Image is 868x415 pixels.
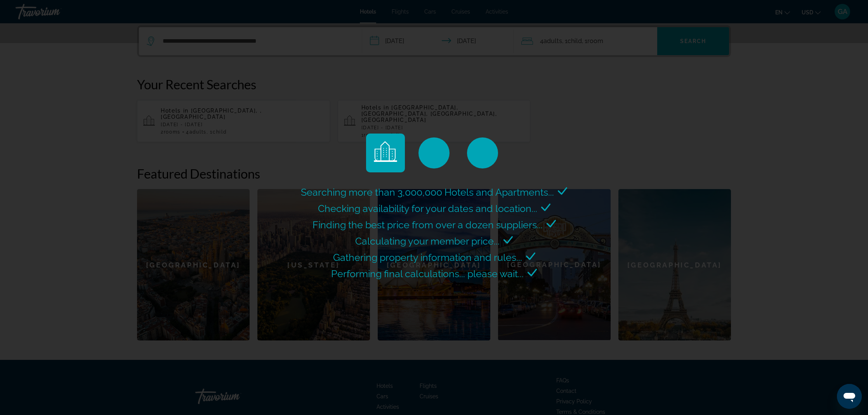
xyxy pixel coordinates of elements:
[333,252,522,263] span: Gathering property information and rules...
[355,235,500,247] span: Calculating your member price...
[837,384,862,409] iframe: Button to launch messaging window
[318,203,537,214] span: Checking availability for your dates and location...
[312,219,543,231] span: Finding the best price from over a dozen suppliers...
[301,186,554,198] span: Searching more than 3,000,000 Hotels and Apartments...
[331,268,524,280] span: Performing final calculations... please wait...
